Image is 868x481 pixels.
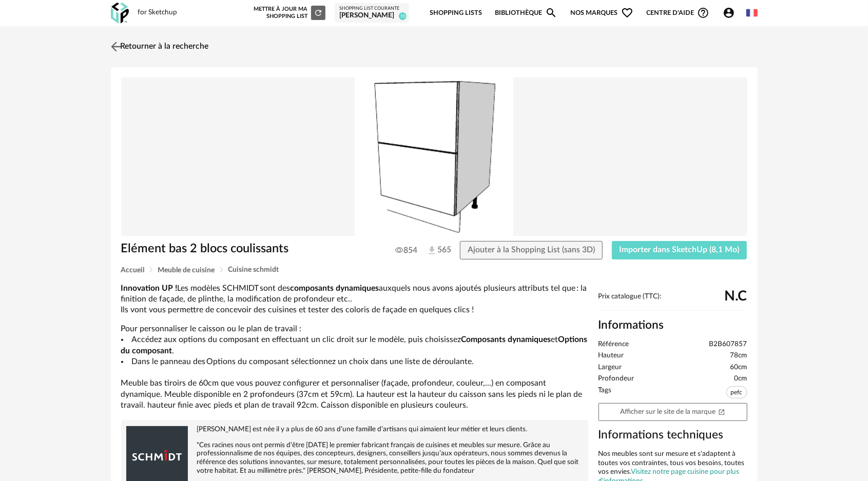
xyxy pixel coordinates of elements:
div: Breadcrumb [121,266,747,274]
a: BibliothèqueMagnify icon [495,1,557,25]
span: Référence [599,340,629,349]
div: Prix catalogue (TTC): [599,292,747,311]
a: Afficher sur le site de la marqueOpen In New icon [599,403,747,421]
p: [PERSON_NAME] est née il y a plus de 60 ans d’une famille d’artisans qui aimaient leur métier et ... [126,425,583,434]
span: Accueil [121,267,145,274]
span: 854 [395,245,417,255]
span: Ajouter à la Shopping List (sans 3D) [468,246,595,254]
div: [PERSON_NAME] [339,11,404,21]
span: N.C [725,292,747,300]
span: Account Circle icon [723,7,740,19]
b: Options du composant [121,335,588,354]
img: Téléchargements [427,245,437,256]
b: Innovation UP ! [121,284,178,292]
b: composants dynamiques [291,284,379,292]
p: Les modèles SCHMIDT sont des auxquels nous avons ajoutés plusieurs attributs tel que : la finitio... [121,283,588,316]
li: Accédez aux options du composant en effectuant un clic droit sur le modèle, puis choisissez et . [121,334,588,356]
img: Product pack shot [121,77,747,236]
span: Help Circle Outline icon [697,7,709,19]
span: 10 [399,12,407,20]
span: Nos marques [571,1,633,25]
span: Centre d'aideHelp Circle Outline icon [646,7,709,19]
span: Account Circle icon [723,7,735,19]
span: B2B607857 [709,340,747,349]
div: Shopping List courante [339,6,404,12]
span: 565 [427,245,441,256]
span: 60cm [730,363,747,372]
span: Heart Outline icon [621,7,633,19]
img: OXP [111,3,129,24]
span: Meuble de cuisine [158,267,215,274]
button: Ajouter à la Shopping List (sans 3D) [460,241,603,259]
b: Composants dynamiques [461,335,551,344]
span: Importer dans SketchUp (8,1 Mo) [620,246,740,254]
span: Cuisine schmidt [228,266,279,273]
button: Importer dans SketchUp (8,1 Mo) [612,241,747,259]
img: svg+xml;base64,PHN2ZyB3aWR0aD0iMjQiIGhlaWdodD0iMjQiIHZpZXdCb3g9IjAgMCAyNCAyNCIgZmlsbD0ibm9uZSIgeG... [108,39,123,54]
span: 0cm [735,374,747,384]
span: Open In New icon [718,408,725,415]
h3: Informations techniques [599,428,747,443]
span: Hauteur [599,351,624,360]
span: Profondeur [599,374,634,384]
p: "Ces racines nous ont permis d’être [DATE] le premier fabricant français de cuisines et meubles s... [126,441,583,476]
li: Dans le panneau des Options du composant sélectionnez un choix dans une liste de déroulante. [121,356,588,367]
div: for Sketchup [138,8,178,17]
span: pefc [726,386,747,398]
img: fr [746,7,758,18]
a: Retourner à la recherche [108,35,209,58]
a: Shopping List courante [PERSON_NAME] 10 [339,6,404,21]
span: 78cm [730,351,747,360]
div: Pour personnaliser le caisson ou le plan de travail : Meuble bas tiroirs de 60cm que vous pouvez ... [121,283,588,411]
span: Magnify icon [545,7,557,19]
span: Refresh icon [314,10,323,15]
h2: Informations [599,318,747,333]
a: Shopping Lists [430,1,482,25]
h1: Elément bas 2 blocs coulissants [121,241,376,257]
span: Largeur [599,363,622,372]
div: Mettre à jour ma Shopping List [252,6,325,20]
span: Tags [599,386,612,401]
